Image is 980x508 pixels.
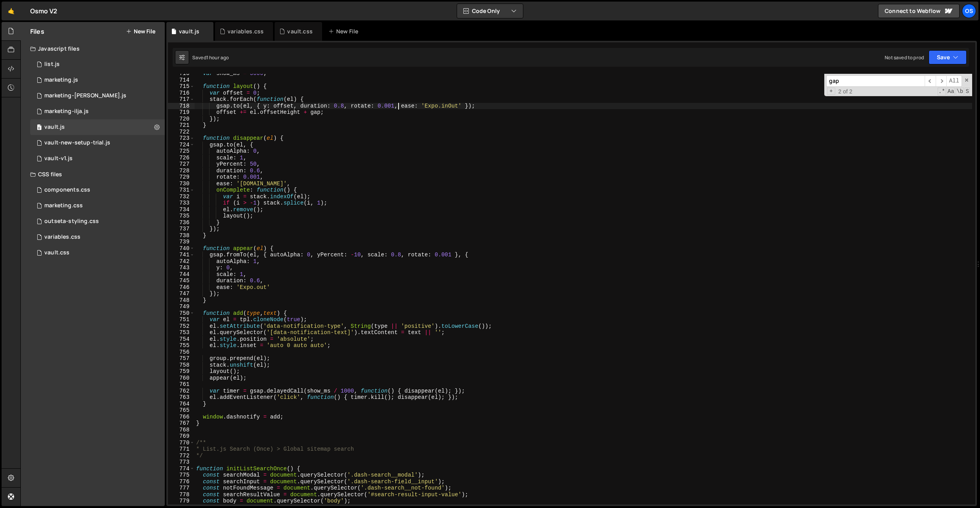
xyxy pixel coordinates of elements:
[168,446,195,453] div: 771
[30,57,165,72] div: 16596/45151.js
[21,166,165,182] div: CSS files
[168,122,195,129] div: 721
[835,88,856,95] span: 2 of 2
[168,77,195,84] div: 714
[44,139,110,146] div: vault-new-setup-trial.js
[168,109,195,116] div: 719
[885,54,924,61] div: Not saved to prod
[965,88,970,95] span: Search In Selection
[168,96,195,103] div: 717
[30,182,165,198] div: 16596/45511.css
[168,498,195,504] div: 779
[30,72,165,88] div: 16596/45422.js
[2,2,21,20] a: 🤙
[192,54,229,61] div: Saved
[44,234,80,241] div: variables.css
[30,135,165,151] div: 16596/45152.js
[168,135,195,142] div: 723
[962,4,976,18] a: Os
[44,202,83,209] div: marketing.css
[168,368,195,375] div: 759
[168,239,195,245] div: 739
[44,61,60,68] div: list.js
[168,194,195,200] div: 732
[328,27,361,35] div: New File
[168,492,195,498] div: 778
[168,453,195,459] div: 772
[168,187,195,194] div: 731
[168,297,195,304] div: 748
[168,316,195,323] div: 751
[168,258,195,265] div: 742
[168,174,195,181] div: 729
[228,27,264,35] div: variables.css
[44,108,89,115] div: marketing-ilja.js
[44,249,69,256] div: vault.css
[168,342,195,349] div: 755
[168,206,195,213] div: 734
[168,284,195,291] div: 746
[30,214,165,229] div: 16596/45156.css
[30,6,57,16] div: Osmo V2
[168,479,195,485] div: 776
[168,427,195,433] div: 768
[168,103,195,110] div: 718
[168,213,195,219] div: 735
[30,151,165,166] div: 16596/45132.js
[168,232,195,239] div: 738
[878,4,960,18] a: Connect to Webflow
[168,349,195,356] div: 756
[168,329,195,336] div: 753
[457,4,523,18] button: Code Only
[168,271,195,278] div: 744
[30,198,165,214] div: 16596/45446.css
[168,433,195,440] div: 769
[168,336,195,343] div: 754
[168,265,195,271] div: 743
[168,161,195,168] div: 727
[168,200,195,206] div: 733
[30,245,165,261] div: 16596/45153.css
[30,88,165,104] div: 16596/45424.js
[168,375,195,382] div: 760
[168,459,195,466] div: 773
[30,119,165,135] div: 16596/45133.js
[168,83,195,90] div: 715
[168,226,195,232] div: 737
[947,88,955,95] span: CaseSensitive Search
[946,75,962,87] span: Alt-Enter
[827,88,835,95] span: Toggle Replace mode
[168,70,195,77] div: 713
[30,104,165,119] div: 16596/45423.js
[168,219,195,226] div: 736
[30,27,44,36] h2: Files
[168,142,195,148] div: 724
[168,394,195,401] div: 763
[168,148,195,155] div: 725
[168,401,195,407] div: 764
[179,27,199,35] div: vault.js
[168,291,195,297] div: 747
[168,303,195,310] div: 749
[168,116,195,122] div: 720
[44,92,126,99] div: marketing-[PERSON_NAME].js
[168,381,195,388] div: 761
[126,28,155,35] button: New File
[287,27,312,35] div: vault.css
[44,124,65,131] div: vault.js
[44,186,90,194] div: components.css
[168,168,195,174] div: 728
[30,229,165,245] div: 16596/45154.css
[956,88,964,95] span: Whole Word Search
[925,75,936,87] span: ​
[168,420,195,427] div: 767
[168,362,195,369] div: 758
[37,125,42,131] span: 0
[168,466,195,472] div: 774
[44,77,78,84] div: marketing.js
[168,440,195,446] div: 770
[44,218,99,225] div: outseta-styling.css
[168,472,195,479] div: 775
[168,323,195,330] div: 752
[168,485,195,492] div: 777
